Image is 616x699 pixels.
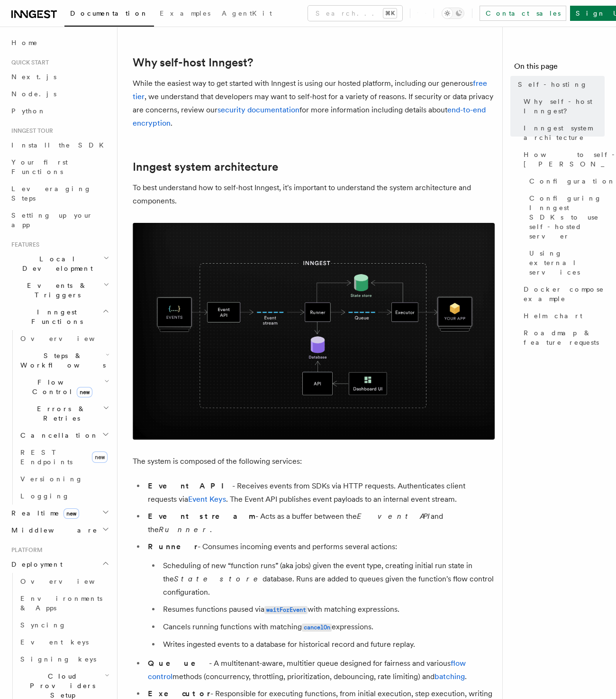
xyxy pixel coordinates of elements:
[308,6,402,21] button: Search...⌘K
[160,559,495,599] li: Scheduling of new “function runs” (aka jobs) given the event type, creating initial run state in ...
[11,107,46,115] span: Python
[524,97,605,116] span: Why self-host Inngest?
[17,400,111,427] button: Errors & Retries
[520,281,605,307] a: Docker compose example
[20,449,72,466] span: REST Endpoints
[8,207,111,233] a: Setting up your app
[8,508,79,518] span: Realtime
[133,223,495,440] img: Inngest system architecture diagram
[188,495,226,504] a: Event Keys
[8,556,111,573] button: Deployment
[154,3,216,26] a: Examples
[8,525,98,535] span: Middleware
[8,102,111,120] a: Python
[520,93,605,120] a: Why self-host Inngest?
[8,254,103,273] span: Local Development
[302,624,332,632] code: cancelOn
[92,451,108,463] span: new
[520,120,605,146] a: Inngest system architecture
[160,9,210,17] span: Examples
[133,181,495,208] p: To best understand how to self-host Inngest, it's important to understand the system architecture...
[145,479,495,506] li: - Receives events from SDKs via HTTP requests. Authenticates client requests via . The Event API ...
[8,522,111,539] button: Middleware
[524,311,582,321] span: Helm chart
[518,80,588,89] span: Self-hosting
[11,38,38,47] span: Home
[514,61,605,76] h4: On this page
[514,76,605,93] a: Self-hosting
[8,34,111,51] a: Home
[160,620,495,634] li: Cancels running functions with matching expressions.
[133,56,253,69] a: Why self-host Inngest?
[264,605,308,614] a: waitForEvent
[520,324,605,351] a: Roadmap & feature requests
[20,578,118,585] span: Overview
[8,330,111,505] div: Inngest Functions
[20,621,66,629] span: Syncing
[159,525,210,534] em: Runner
[17,573,111,590] a: Overview
[11,158,68,175] span: Your first Functions
[8,546,43,554] span: Platform
[524,123,605,142] span: Inngest system architecture
[11,90,56,98] span: Node.js
[8,281,103,300] span: Events & Triggers
[17,651,111,668] a: Signing keys
[357,512,431,521] em: Event API
[480,6,566,21] a: Contact sales
[8,307,102,326] span: Inngest Functions
[148,512,255,521] strong: Event stream
[525,190,605,245] a: Configuring Inngest SDKs to use self-hosted server
[520,146,605,173] a: How to self-host [PERSON_NAME]
[17,404,103,423] span: Errors & Retries
[529,176,616,186] span: Configuration
[217,105,299,114] a: security documentation
[63,508,79,519] span: new
[148,481,232,490] strong: Event API
[8,277,111,304] button: Events & Triggers
[8,560,63,569] span: Deployment
[520,307,605,324] a: Helm chart
[216,3,278,26] a: AgentKit
[17,444,111,470] a: REST Endpointsnew
[133,77,495,130] p: While the easiest way to get started with Inngest is using our hosted platform, including our gen...
[77,387,92,397] span: new
[17,330,111,347] a: Overview
[11,212,93,229] span: Setting up your app
[174,574,263,583] em: State store
[160,638,495,651] li: Writes ingested events to a database for historical record and future replay.
[17,347,111,374] button: Steps & Workflows
[525,245,605,281] a: Using external services
[20,335,118,342] span: Overview
[8,85,111,102] a: Node.js
[17,470,111,487] a: Versioning
[133,455,495,468] p: The system is composed of the following services:
[222,9,272,17] span: AgentKit
[8,505,111,522] button: Realtimenew
[148,542,198,551] strong: Runner
[529,193,605,241] span: Configuring Inngest SDKs to use self-hosted server
[20,655,96,663] span: Signing keys
[8,180,111,207] a: Leveraging Steps
[148,659,209,668] strong: Queue
[8,241,39,248] span: Features
[20,475,83,483] span: Versioning
[17,374,111,400] button: Flow Controlnew
[524,328,605,347] span: Roadmap & feature requests
[64,3,154,27] a: Documentation
[264,606,308,614] code: waitForEvent
[11,73,56,81] span: Next.js
[145,540,495,651] li: - Consumes incoming events and performs several actions:
[529,248,605,277] span: Using external services
[145,657,495,683] li: - A multitenant-aware, multitier queue designed for fairness and various methods (concurrency, th...
[8,68,111,85] a: Next.js
[11,141,109,149] span: Install the SDK
[17,431,99,440] span: Cancellation
[442,8,464,19] button: Toggle dark mode
[302,622,332,631] a: cancelOn
[145,510,495,536] li: - Acts as a buffer between the and the .
[383,9,397,18] kbd: ⌘K
[160,603,495,616] li: Resumes functions paused via with matching expressions.
[20,492,70,500] span: Logging
[8,127,53,135] span: Inngest tour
